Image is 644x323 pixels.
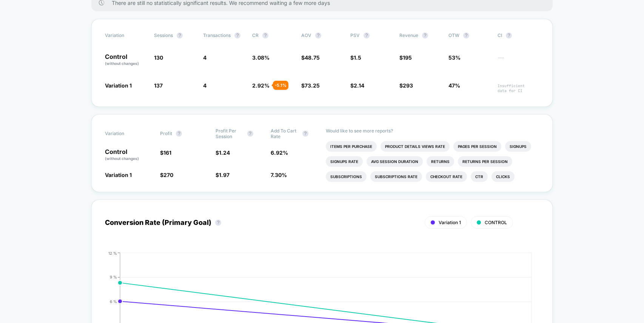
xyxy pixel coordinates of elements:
span: Variation [105,128,146,139]
span: $ [160,149,171,156]
button: ? [177,32,183,38]
span: Variation [105,32,146,38]
span: AOV [301,32,311,38]
span: 6.92 % [271,149,288,156]
span: $ [301,54,320,61]
span: (without changes) [105,156,139,161]
span: Variation 1 [105,172,132,178]
span: $ [399,82,413,89]
li: Ctr [471,171,488,182]
button: ? [463,32,469,38]
span: 48.75 [305,54,320,61]
span: $ [216,172,230,178]
span: $ [350,54,361,61]
li: Returns [427,156,454,167]
span: 1.97 [219,172,230,178]
li: Signups [505,141,531,152]
span: $ [399,54,412,61]
span: 137 [154,82,163,89]
span: 195 [403,54,412,61]
span: $ [350,82,364,89]
span: Revenue [399,32,418,38]
p: Control [105,54,146,66]
li: Checkout Rate [426,171,467,182]
span: $ [160,172,173,178]
span: 1.24 [219,149,230,156]
span: Add To Cart Rate [271,128,299,139]
span: OTW [448,32,490,38]
tspan: 6 % [110,299,117,304]
span: CONTROL [485,220,507,225]
span: 161 [163,149,171,156]
span: 53% [448,54,461,61]
span: 73.25 [305,82,320,89]
span: Profit Per Session [216,128,243,139]
button: ? [302,131,308,137]
li: Avg Session Duration [367,156,423,167]
span: 2.92 % [252,82,270,89]
span: 1.5 [354,54,361,61]
span: (without changes) [105,61,139,66]
span: Variation 1 [439,220,461,225]
li: Pages Per Session [453,141,501,152]
button: ? [422,32,428,38]
span: Profit [160,131,172,136]
p: Would like to see more reports? [326,128,539,134]
span: 7.30 % [271,172,287,178]
span: Sessions [154,32,173,38]
li: Product Details Views Rate [381,141,450,152]
button: ? [315,32,321,38]
button: ? [234,32,240,38]
button: ? [215,220,221,226]
li: Subscriptions Rate [370,171,422,182]
div: - 5.1 % [273,81,288,90]
button: ? [262,32,268,38]
span: 3.08 % [252,54,270,61]
span: $ [301,82,320,89]
li: Subscriptions [326,171,367,182]
li: Items Per Purchase [326,141,377,152]
span: 293 [403,82,413,89]
span: --- [498,55,539,66]
span: Insufficient data for CI [498,83,539,93]
span: PSV [350,32,360,38]
li: Returns Per Session [458,156,512,167]
tspan: 12 % [108,251,117,255]
span: CI [498,32,539,38]
span: Variation 1 [105,82,132,89]
button: ? [247,131,253,137]
span: 4 [203,54,206,61]
span: 4 [203,82,206,89]
p: Control [105,149,153,161]
span: 2.14 [354,82,364,89]
button: ? [364,32,370,38]
li: Clicks [491,171,515,182]
li: Signups Rate [326,156,363,167]
span: Transactions [203,32,231,38]
span: $ [216,149,230,156]
span: CR [252,32,259,38]
span: 270 [163,172,173,178]
button: ? [506,32,512,38]
span: 47% [448,82,460,89]
tspan: 9 % [110,275,117,279]
button: ? [176,131,182,137]
span: 130 [154,54,163,61]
